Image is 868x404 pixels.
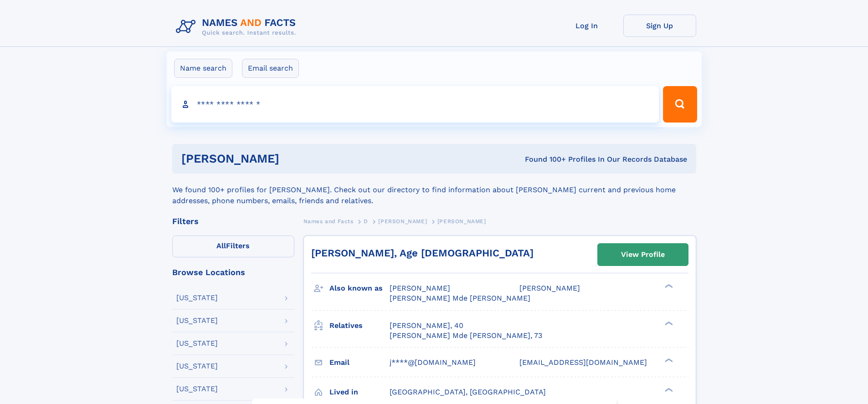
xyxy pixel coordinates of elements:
[390,321,463,331] a: [PERSON_NAME], 40
[550,15,623,37] a: Log In
[176,294,218,302] div: [US_STATE]
[390,284,450,292] span: [PERSON_NAME]
[663,320,673,326] div: ❯
[171,86,659,123] input: search input
[378,215,427,227] a: [PERSON_NAME]
[390,294,530,302] span: [PERSON_NAME] Mde [PERSON_NAME]
[329,281,390,296] h3: Also known as
[364,215,368,227] a: D
[172,174,696,206] div: We found 100+ profiles for [PERSON_NAME]. Check out our directory to find information about [PERS...
[329,355,390,370] h3: Email
[663,86,697,123] button: Search Button
[172,268,294,276] div: Browse Locations
[176,340,218,347] div: [US_STATE]
[216,241,226,250] span: All
[598,244,688,266] a: View Profile
[172,15,303,39] img: Logo Names and Facts
[174,59,232,78] label: Name search
[402,154,687,164] div: Found 100+ Profiles In Our Records Database
[242,59,299,78] label: Email search
[621,244,665,265] div: View Profile
[176,363,218,370] div: [US_STATE]
[623,15,696,37] a: Sign Up
[364,218,368,225] span: D
[378,218,427,225] span: [PERSON_NAME]
[172,217,294,225] div: Filters
[181,153,402,164] h1: [PERSON_NAME]
[311,247,534,259] a: [PERSON_NAME], Age [DEMOGRAPHIC_DATA]
[329,318,390,333] h3: Relatives
[172,235,294,257] label: Filters
[519,358,647,367] span: [EMAIL_ADDRESS][DOMAIN_NAME]
[390,331,542,341] a: [PERSON_NAME] Mde [PERSON_NAME], 73
[519,284,580,292] span: [PERSON_NAME]
[390,388,546,396] span: [GEOGRAPHIC_DATA], [GEOGRAPHIC_DATA]
[437,218,486,225] span: [PERSON_NAME]
[303,215,354,227] a: Names and Facts
[329,384,390,400] h3: Lived in
[663,357,673,363] div: ❯
[176,385,218,393] div: [US_STATE]
[176,317,218,324] div: [US_STATE]
[663,387,673,393] div: ❯
[663,283,673,289] div: ❯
